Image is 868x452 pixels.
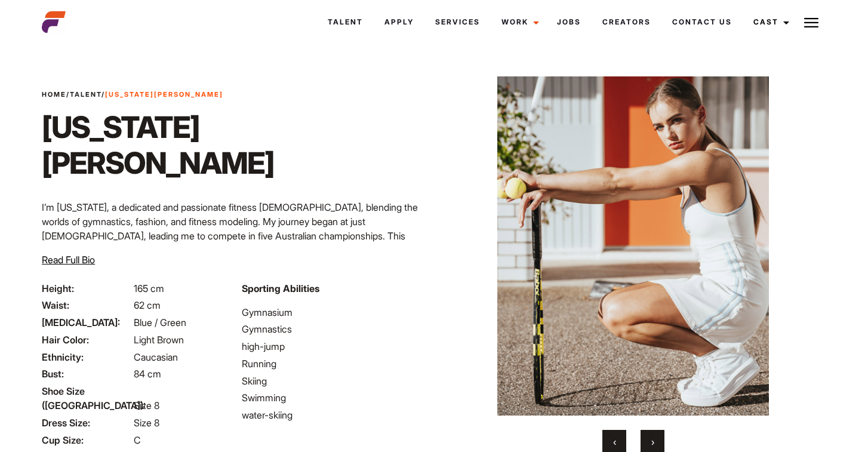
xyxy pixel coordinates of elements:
span: Cup Size: [42,433,131,447]
span: Bust: [42,367,131,381]
p: I’m [US_STATE], a dedicated and passionate fitness [DEMOGRAPHIC_DATA], blending the worlds of gym... [42,200,427,286]
span: Hair Color: [42,333,131,347]
span: 84 cm [134,368,161,380]
span: Ethnicity: [42,350,131,364]
span: [MEDICAL_DATA]: [42,315,131,330]
a: Cast [743,6,796,38]
li: high-jump [242,339,427,353]
a: Contact Us [661,6,743,38]
li: Gymnastics [242,322,427,336]
a: Home [42,90,66,99]
span: Read Full Bio [42,254,95,266]
span: / / [42,90,223,100]
span: Shoe Size ([GEOGRAPHIC_DATA]): [42,384,131,413]
span: Caucasian [134,351,178,363]
span: Dress Size: [42,416,131,430]
span: Previous [613,436,616,448]
a: Work [491,6,546,38]
span: 62 cm [134,299,161,311]
span: 165 cm [134,282,164,294]
span: C [134,434,141,446]
span: Height: [42,281,131,296]
img: wedq [462,76,804,416]
li: Skiing [242,374,427,388]
img: Burger icon [804,16,818,30]
a: Talent [70,90,101,99]
li: Swimming [242,390,427,405]
li: Running [242,356,427,371]
span: Size 8 [134,399,159,411]
span: Next [651,436,654,448]
span: Waist: [42,298,131,312]
a: Jobs [546,6,592,38]
strong: [US_STATE][PERSON_NAME] [105,90,223,99]
span: Size 8 [134,417,159,429]
a: Creators [592,6,661,38]
button: Read Full Bio [42,253,95,267]
img: cropped-aefm-brand-fav-22-square.png [42,10,66,34]
a: Apply [374,6,424,38]
span: Blue / Green [134,316,186,328]
a: Talent [317,6,374,38]
strong: Sporting Abilities [242,282,319,294]
li: water-skiing [242,408,427,422]
a: Services [424,6,491,38]
h1: [US_STATE][PERSON_NAME] [42,109,427,181]
li: Gymnasium [242,305,427,319]
span: Light Brown [134,334,184,346]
